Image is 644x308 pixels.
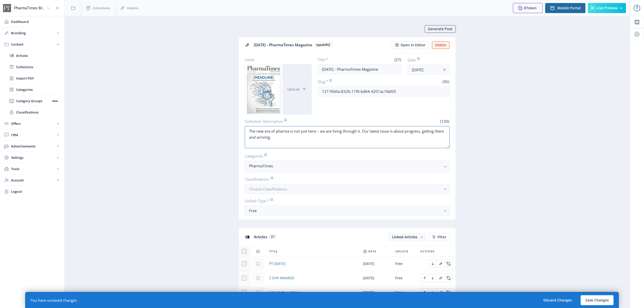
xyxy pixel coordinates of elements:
[318,57,358,62] label: Title
[16,53,59,58] span: Articles
[16,64,59,69] span: Collections
[360,285,392,300] td: [DATE]
[428,290,436,294] a: Edit page
[245,176,446,182] label: Classifications
[11,166,55,171] span: Tools
[428,261,436,266] a: Edit page
[360,257,392,271] td: [DATE]
[11,178,55,183] span: Account
[588,3,626,13] button: Live Preview
[445,261,453,266] a: Edit page
[539,295,577,305] button: Discard Changes
[314,42,332,47] b: typeloft2
[428,275,436,280] a: Edit page
[442,79,450,84] span: (36)
[245,198,446,204] label: Unlock Type
[392,257,417,271] td: Free
[318,79,382,84] label: Slug
[249,186,287,191] span: Choose Classifications
[445,290,453,294] a: Edit page
[5,61,59,72] a: Collections
[254,234,267,239] span: Articles
[513,3,543,13] button: 0Token
[436,275,445,280] a: Edit page
[318,64,402,74] input: Type Collection Title ...
[392,235,417,239] span: Linked Articles
[283,64,311,114] button: Upload
[526,6,537,10] span: Token
[249,208,441,214] div: Free
[254,41,389,49] div: [DATE] - PharmaTimes Magazine
[392,271,417,285] td: Free
[5,84,59,95] a: Categories
[245,57,308,62] label: Cover
[420,290,428,294] a: Edit page
[557,6,581,10] span: Mobile Portal
[445,275,453,280] a: Edit page
[30,298,77,303] div: You have unsaved changes
[11,155,55,160] span: Settings
[245,153,446,159] label: Categories
[439,119,450,124] span: (130)
[11,42,55,47] span: Content
[425,25,456,33] button: Generate Post
[11,132,55,137] span: CRM
[389,233,426,241] button: Linked Articles
[93,6,110,11] span: Collections
[127,6,138,11] span: Details
[245,119,345,124] label: Collection Description
[439,65,450,75] button: info
[287,87,300,91] span: Upload
[442,67,447,72] nb-icon: info
[408,57,446,63] label: Date
[5,95,59,106] a: Category GroupsWeb
[5,107,59,118] a: Classifications
[429,233,450,241] button: Filter
[437,235,446,239] span: Filter
[436,261,445,266] a: Edit page
[14,3,44,14] div: PharmaTimes Magazine
[408,65,450,75] input: Publishing Date
[11,121,55,126] span: Offers
[436,290,445,294] a: Edit page
[394,57,401,62] span: (37)
[545,3,585,13] button: Mobile Portal
[16,76,59,81] span: Import PDF
[11,144,55,149] span: Advertisements
[581,295,614,305] button: Save Changes
[269,275,294,281] a: 2 EHP AWARDS
[16,98,51,103] span: Category Groups
[428,27,453,31] span: Generate Post
[400,43,426,47] span: Open in Editor
[245,206,450,216] button: Free
[11,189,60,194] span: Logout
[360,271,392,285] td: [DATE]
[16,87,59,92] span: Categories
[420,275,428,280] a: Edit page
[249,163,441,169] nb-select-label: PharmaTimes
[245,161,450,172] button: PharmaTimes
[269,248,277,254] span: Title
[245,184,450,194] button: Choose Classifications
[269,261,286,267] a: PT [DATE]
[269,289,298,295] a: 3 From the editor
[5,50,59,61] a: Articles
[5,73,59,84] a: Import PDF
[420,248,434,254] span: Actions
[432,41,450,49] button: Delete
[368,248,376,254] span: Date
[269,234,276,239] span: 27
[392,285,417,300] td: Free
[11,19,60,24] span: Dashboard
[318,86,450,96] input: this-is-how-a-slug-looks-like
[51,98,59,103] nb-badge: Web
[11,30,55,35] span: Branding
[392,41,429,49] button: Open in Editor
[3,4,11,12] img: properties.app_icon.png
[16,110,59,115] span: Classifications
[596,6,618,10] span: Live Preview
[395,248,408,254] span: Unlock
